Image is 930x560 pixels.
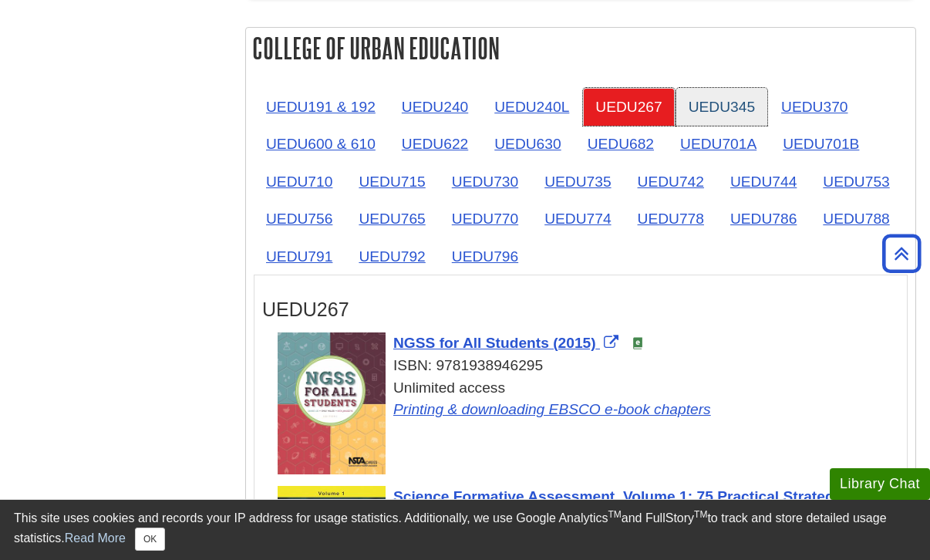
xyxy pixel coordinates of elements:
a: UEDU267 [583,88,674,126]
a: UEDU774 [532,200,623,238]
a: UEDU600 & 610 [254,125,388,163]
a: UEDU715 [346,163,437,201]
div: ISBN: 9781938946295 [278,355,899,377]
sup: TM [694,509,707,520]
a: UEDU778 [625,200,716,238]
a: Link opens in new window [393,335,622,351]
a: UEDU765 [346,200,437,238]
a: Link opens in new window [393,401,711,417]
a: Read More [65,531,126,545]
a: UEDU240L [482,88,581,126]
img: e-Book [632,337,644,349]
a: UEDU730 [440,163,531,201]
span: NGSS for All Students (2015) [393,335,596,351]
a: UEDU744 [718,163,809,201]
img: Cover Art [278,332,386,474]
a: UEDU742 [625,163,716,201]
a: UEDU630 [482,125,573,163]
a: UEDU701A [668,125,769,163]
a: UEDU191 & 192 [254,88,388,126]
h3: UEDU267 [262,299,899,321]
button: Library Chat [830,468,930,500]
a: UEDU345 [676,88,767,126]
a: UEDU710 [254,163,345,201]
a: UEDU786 [718,200,809,238]
a: Back to Top [877,243,926,264]
h2: College of Urban Education [246,28,915,69]
a: UEDU753 [810,163,901,201]
a: UEDU701B [770,125,871,163]
a: UEDU735 [532,163,623,201]
a: UEDU770 [440,200,531,238]
div: This site uses cookies and records your IP address for usage statistics. Additionally, we use Goo... [14,509,916,551]
a: UEDU240 [389,88,480,126]
a: UEDU756 [254,200,345,238]
a: UEDU622 [389,125,480,163]
div: Unlimited access [278,377,899,422]
a: UEDU796 [440,238,531,275]
a: UEDU792 [346,238,437,275]
button: Close [135,528,165,551]
a: UEDU682 [575,125,666,163]
span: Science Formative Assessment, Volume 1: 75 Practical Strategies for Linking Assessment, Instructi... [393,488,878,527]
a: Link opens in new window [393,488,878,527]
sup: TM [608,509,621,520]
a: UEDU791 [254,238,345,275]
a: UEDU370 [769,88,860,126]
a: UEDU788 [810,200,901,238]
